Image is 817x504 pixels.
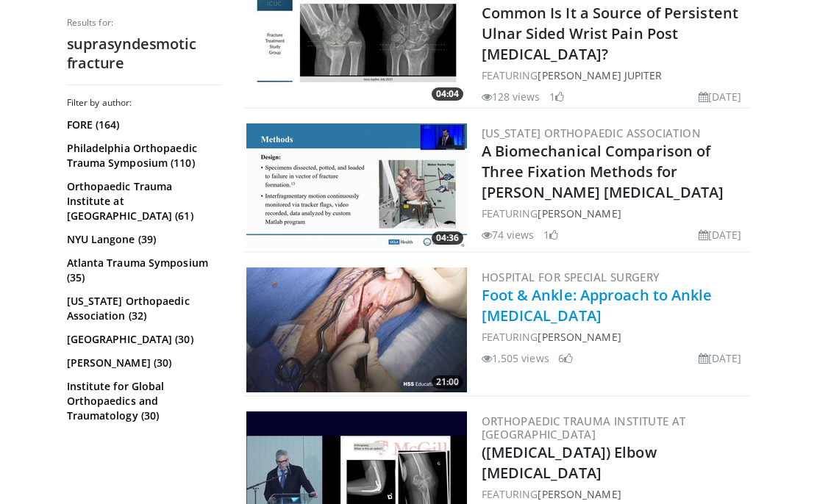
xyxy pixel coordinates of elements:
li: 1 [549,89,564,104]
span: 04:36 [432,231,463,245]
img: b96871f0-b1fb-4fea-8d4a-767f35c326c2.300x170_q85_crop-smart_upscale.jpg [246,267,467,392]
h2: suprasyndesmotic fracture [67,35,221,73]
div: FEATURING [482,329,748,345]
li: 128 views [482,89,540,104]
a: [US_STATE] Orthopaedic Association (32) [67,294,218,323]
span: 04:04 [432,87,463,101]
a: Philadelphia Orthopaedic Trauma Symposium (110) [67,141,218,170]
a: Atlanta Trauma Symposium (35) [67,256,218,285]
img: f1ed3f9b-ac5f-4253-bceb-401459fc4346.300x170_q85_crop-smart_upscale.jpg [246,123,467,248]
div: FEATURING [482,486,748,502]
li: 1,505 views [482,350,549,366]
a: [GEOGRAPHIC_DATA] (30) [67,332,218,347]
a: 21:00 [246,267,467,392]
a: [US_STATE] Orthopaedic Association [482,126,702,140]
li: 1 [543,227,558,242]
a: 04:36 [246,123,467,248]
a: Hospital for Special Surgery [482,270,660,284]
a: NYU Langone (39) [67,232,218,247]
li: 74 views [482,227,535,242]
a: ([MEDICAL_DATA]) Elbow [MEDICAL_DATA] [482,442,657,483]
a: FORE (164) [67,118,218,132]
a: [PERSON_NAME] [538,330,621,344]
a: Orthopaedic Trauma Institute at [GEOGRAPHIC_DATA] [482,414,686,442]
a: [PERSON_NAME] Jupiter [538,68,662,82]
li: [DATE] [699,89,742,104]
p: Results for: [67,17,221,29]
a: A Biomechanical Comparison of Three Fixation Methods for [PERSON_NAME] [MEDICAL_DATA] [482,141,724,202]
a: [PERSON_NAME] [538,487,621,501]
div: FEATURING [482,68,748,83]
div: FEATURING [482,206,748,221]
li: [DATE] [699,350,742,366]
a: Foot & Ankle: Approach to Ankle [MEDICAL_DATA] [482,285,713,325]
span: 21:00 [432,375,463,389]
a: [PERSON_NAME] (30) [67,356,218,370]
a: Orthopaedic Trauma Institute at [GEOGRAPHIC_DATA] (61) [67,179,218,223]
li: 6 [558,350,573,366]
a: [PERSON_NAME] [538,206,621,220]
h3: Filter by author: [67,97,221,109]
li: [DATE] [699,227,742,242]
a: Institute for Global Orthopaedics and Traumatology (30) [67,379,218,423]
